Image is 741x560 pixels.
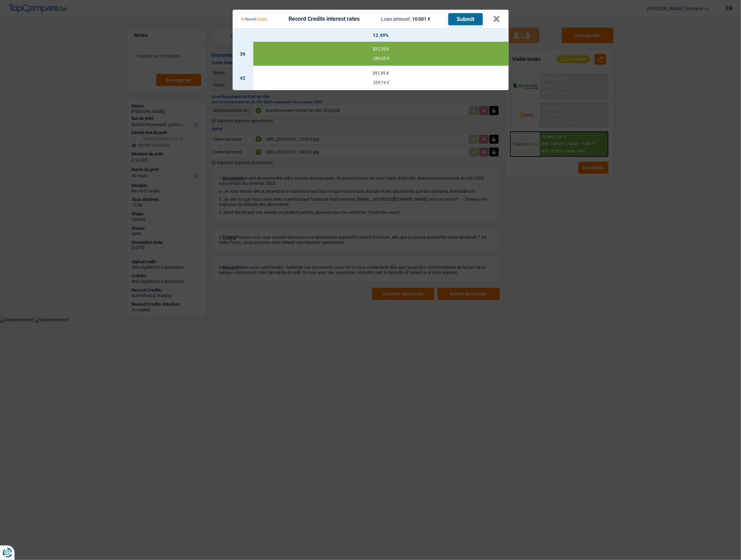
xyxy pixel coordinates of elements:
[381,16,411,22] span: Loan amount:
[289,16,360,22] div: Record Credits interest rates
[253,71,509,75] div: 291,95 €
[233,66,253,90] td: 42
[233,42,253,66] td: 36
[493,16,500,22] button: ×
[448,13,483,25] button: Submit
[412,16,430,22] span: 10 001 €
[253,47,509,51] div: 331,35 €
[253,56,509,61] div: 289,03 €
[241,12,267,26] img: Record Credits
[253,80,509,85] div: 339,14 €
[253,29,509,42] th: 12.49%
